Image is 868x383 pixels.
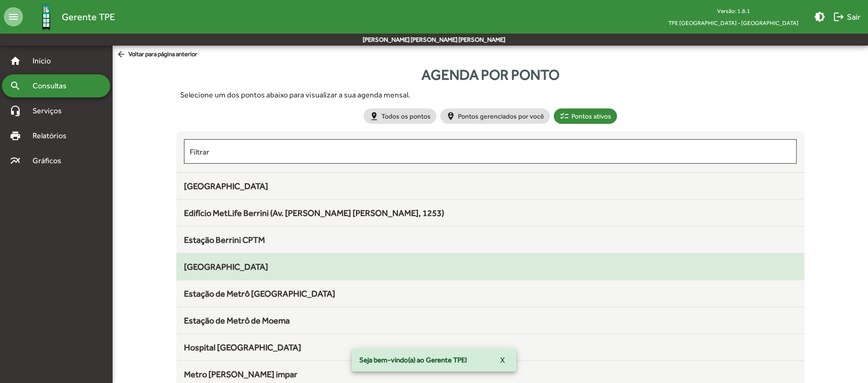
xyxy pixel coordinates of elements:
mat-icon: print [10,130,21,142]
div: Versão: 1.8.1 [661,5,806,17]
mat-chip: Todos os pontos [364,108,436,124]
mat-icon: checklist [560,111,569,121]
mat-chip: Pontos gerenciados por você [440,108,550,124]
span: Início [27,55,65,67]
mat-icon: menu [4,7,23,26]
mat-icon: brightness_medium [814,11,825,23]
mat-icon: pin_drop [369,111,379,121]
mat-icon: multiline_chart [10,155,21,167]
button: Sair [829,8,864,25]
span: Estação de Metrô [GEOGRAPHIC_DATA] [184,288,335,299]
span: Seja bem-vindo(a) ao Gerente TPE! [359,355,467,365]
mat-icon: arrow_back [116,49,128,60]
a: Gerente TPE [23,1,115,33]
mat-icon: home [10,55,21,67]
span: Gerente TPE [62,9,115,24]
span: Estação de Metrô de Moema [184,315,290,325]
span: Estação Berrini CPTM [184,235,265,245]
mat-icon: logout [833,11,845,23]
button: X [492,351,513,369]
span: [GEOGRAPHIC_DATA] [184,262,268,272]
span: Gráficos [27,155,74,167]
div: Selecione um dos pontos abaixo para visualizar a sua agenda mensal. [180,89,800,101]
span: X [500,351,505,369]
mat-icon: person_pin_circle [446,111,456,121]
span: TPE [GEOGRAPHIC_DATA] - [GEOGRAPHIC_DATA] [661,17,806,29]
span: Relatórios [27,130,79,142]
mat-icon: search [10,80,21,92]
span: Metro [PERSON_NAME] impar [184,369,297,379]
span: Voltar para página anterior [116,49,197,60]
span: Hospital [GEOGRAPHIC_DATA] [184,342,301,352]
span: Serviços [27,105,75,117]
mat-chip: Pontos ativos [554,108,617,124]
span: Consultas [27,80,79,92]
span: Sair [833,8,860,25]
img: Logo [31,1,62,33]
div: Agenda por ponto [176,64,804,85]
span: Edifício MetLife Berrini (Av. [PERSON_NAME] [PERSON_NAME], 1253) [184,208,444,218]
mat-icon: headset_mic [10,105,21,117]
span: [GEOGRAPHIC_DATA] [184,181,268,191]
